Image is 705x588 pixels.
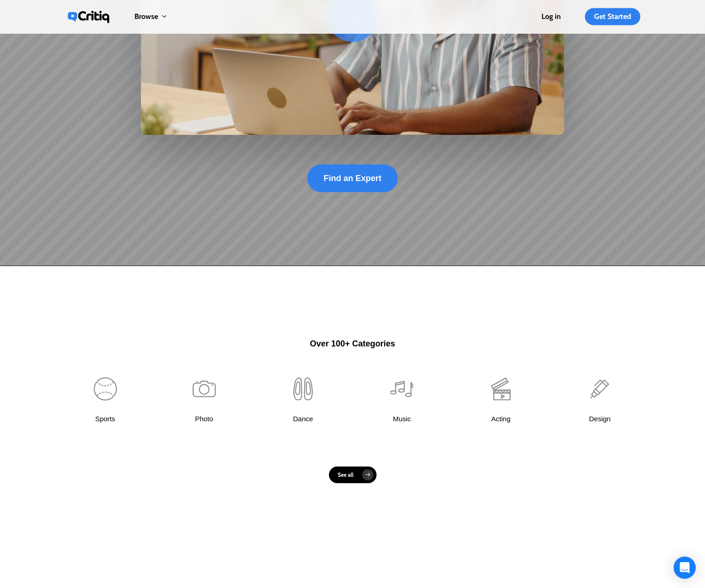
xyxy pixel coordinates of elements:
span: See all [338,470,353,479]
span: Get Started [594,12,631,21]
h4: Over 100+ Categories [65,336,640,351]
a: Find an Expert [323,172,381,185]
a: Get Started [585,13,640,20]
a: Log in [541,13,561,20]
span: Browse [134,12,158,21]
span: Find an Expert [323,174,381,183]
span: Log in [541,12,561,21]
a: See all [329,467,377,483]
div: Open Intercom Messenger [674,557,696,579]
a: Browse [134,13,167,21]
